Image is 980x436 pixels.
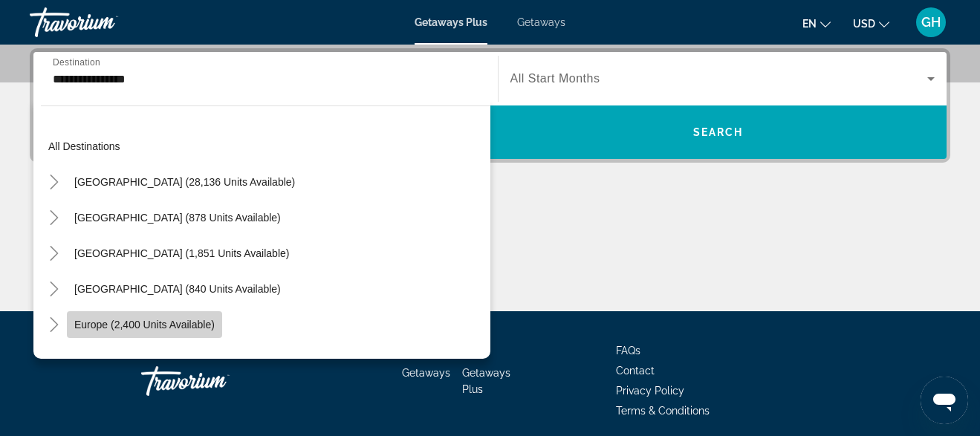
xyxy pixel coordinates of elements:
button: [GEOGRAPHIC_DATA] (28,136 units available) [67,169,302,195]
button: All destinations [41,133,490,160]
button: Toggle United States (28,136 units available) [41,169,67,195]
a: Getaways [517,16,565,28]
span: All destinations [48,140,120,152]
div: Search widget [33,52,947,159]
button: [GEOGRAPHIC_DATA] (840 units available) [67,276,288,302]
button: [GEOGRAPHIC_DATA] (878 units available) [67,204,288,231]
span: GH [921,15,941,30]
a: Travorium [141,359,290,403]
button: Toggle Europe (2,400 units available) [41,312,67,338]
button: Toggle Mexico (878 units available) [41,205,67,231]
span: Search [693,126,744,138]
span: en [802,18,817,30]
a: Privacy Policy [616,385,684,397]
button: Toggle Australia (197 units available) [41,348,67,374]
a: Contact [616,365,655,377]
button: Change currency [853,13,889,34]
button: [GEOGRAPHIC_DATA] (197 units available) [67,347,288,374]
iframe: Button to launch messaging window [921,377,968,424]
span: [GEOGRAPHIC_DATA] (28,136 units available) [74,176,295,188]
span: Europe (2,400 units available) [74,319,215,331]
span: [GEOGRAPHIC_DATA] (1,851 units available) [74,247,289,259]
a: Getaways Plus [462,367,510,395]
a: Getaways [402,367,450,379]
button: Europe (2,400 units available) [67,311,222,338]
button: Change language [802,13,831,34]
span: All Start Months [510,72,600,85]
span: Destination [53,57,100,67]
button: Toggle Caribbean & Atlantic Islands (840 units available) [41,276,67,302]
a: FAQs [616,345,640,357]
a: Travorium [30,3,178,42]
button: Search [490,105,947,159]
span: USD [853,18,875,30]
span: [GEOGRAPHIC_DATA] (878 units available) [74,212,281,224]
span: [GEOGRAPHIC_DATA] (840 units available) [74,283,281,295]
a: Getaways Plus [415,16,487,28]
button: Toggle Canada (1,851 units available) [41,241,67,267]
button: User Menu [912,7,950,38]
button: [GEOGRAPHIC_DATA] (1,851 units available) [67,240,296,267]
a: Terms & Conditions [616,405,710,417]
